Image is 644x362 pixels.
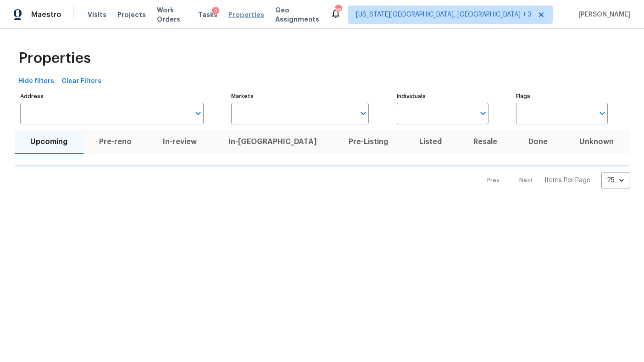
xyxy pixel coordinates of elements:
span: Unknown [569,135,624,148]
span: Pre-reno [89,135,142,148]
button: Hide filters [15,73,58,90]
span: In-[GEOGRAPHIC_DATA] [218,135,328,148]
nav: Pagination Navigation [478,172,629,189]
label: Address [20,94,204,99]
button: Open [477,107,489,120]
div: 2 [212,7,219,16]
span: Geo Assignments [275,6,319,24]
span: Clear Filters [61,76,101,87]
span: Done [518,135,558,148]
span: Projects [117,10,146,19]
span: Listed [409,135,452,148]
span: [PERSON_NAME] [575,10,630,19]
p: Items Per Page [544,176,590,185]
button: Open [357,107,370,120]
button: Open [192,107,205,120]
span: Visits [88,10,106,19]
span: In-review [153,135,207,148]
span: Properties [18,54,91,63]
span: Work Orders [157,6,187,24]
div: 36 [335,6,341,15]
label: Individuals [397,94,489,99]
label: Flags [516,94,608,99]
span: [US_STATE][GEOGRAPHIC_DATA], [GEOGRAPHIC_DATA] + 3 [356,10,532,19]
span: Maestro [31,10,61,19]
span: Resale [463,135,507,148]
label: Markets [231,94,369,99]
span: Upcoming [20,135,78,148]
button: Clear Filters [58,73,105,90]
span: Properties [228,10,264,19]
span: Pre-Listing [338,135,398,148]
div: 25 [601,168,629,192]
button: Open [596,107,609,120]
span: Tasks [198,11,217,18]
span: Hide filters [18,76,54,87]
